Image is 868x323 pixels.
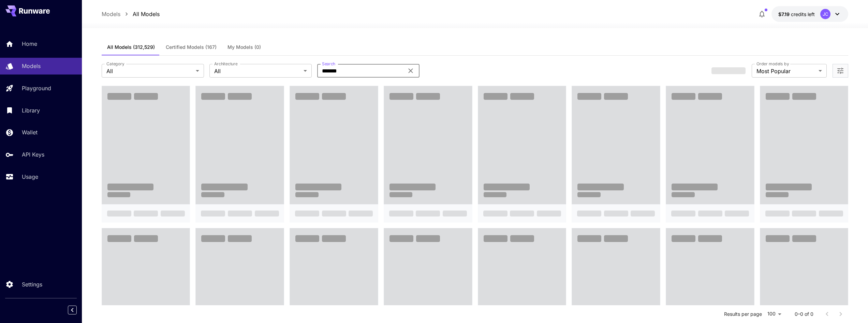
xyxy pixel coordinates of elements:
[106,67,193,75] span: All
[765,309,784,319] div: 100
[227,44,261,50] span: My Models (0)
[791,11,815,17] span: credits left
[820,9,830,19] div: JC
[107,44,155,50] span: All Models (312,529)
[778,11,815,18] div: $7.18882
[771,6,848,22] button: $7.18882JC
[22,62,41,70] p: Models
[214,61,237,67] label: Architecture
[22,40,37,48] p: Home
[756,61,789,67] label: Order models by
[322,61,335,67] label: Search
[756,67,816,75] span: Most Popular
[724,311,762,318] p: Results per page
[22,84,51,92] p: Playground
[22,128,38,136] p: Wallet
[778,11,791,17] span: $7.19
[214,67,301,75] span: All
[102,10,120,18] a: Models
[73,304,82,316] div: Collapse sidebar
[68,306,77,314] button: Collapse sidebar
[22,106,40,115] p: Library
[133,10,160,18] a: All Models
[22,150,44,159] p: API Keys
[106,61,124,67] label: Category
[795,311,813,318] p: 0–0 of 0
[22,280,42,288] p: Settings
[166,44,217,50] span: Certified Models (167)
[102,10,160,18] nav: breadcrumb
[22,173,38,181] p: Usage
[836,67,844,75] button: Open more filters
